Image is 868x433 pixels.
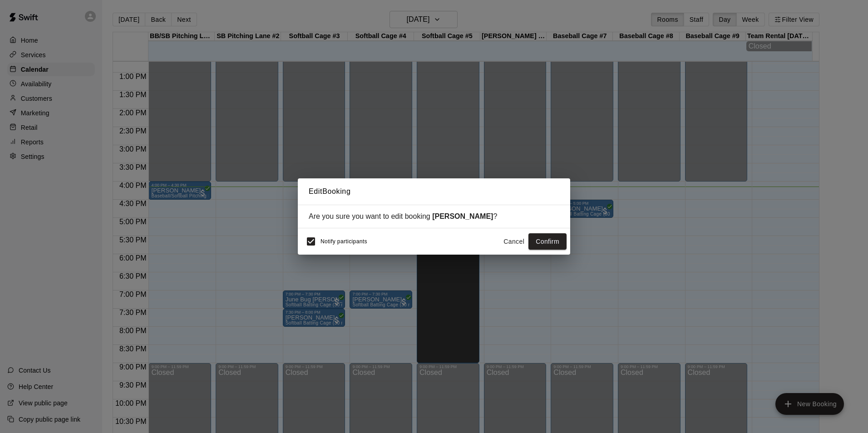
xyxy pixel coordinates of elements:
strong: [PERSON_NAME] [432,212,493,220]
button: Confirm [528,233,567,250]
button: Cancel [499,233,528,250]
span: Notify participants [321,238,367,245]
h2: Edit Booking [298,178,570,205]
div: Are you sure you want to edit booking ? [309,212,559,221]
